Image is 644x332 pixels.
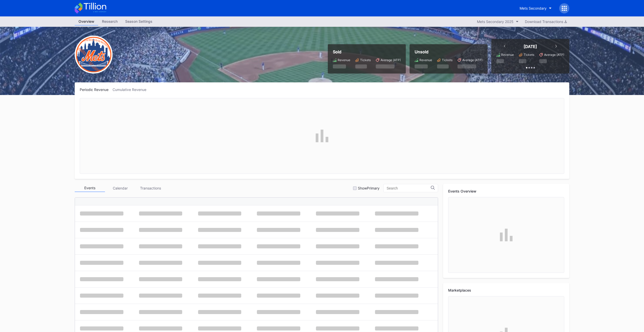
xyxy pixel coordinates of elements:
[333,49,401,54] div: Sold
[415,49,482,54] div: Unsold
[121,18,156,26] a: Season Settings
[419,58,432,62] div: Revenue
[524,53,534,57] div: Tickets
[338,58,350,62] div: Revenue
[448,288,564,292] div: Marketplaces
[448,189,564,193] div: Events Overview
[544,53,564,57] div: Average (ATP)
[358,186,380,190] div: Show Primary
[501,53,514,57] div: Revenue
[121,18,156,25] div: Season Settings
[516,4,555,13] button: Mets Secondary
[360,58,371,62] div: Tickets
[80,87,113,92] div: Periodic Revenue
[98,18,121,26] a: Research
[525,19,567,24] div: Download Transactions
[520,6,547,10] div: Mets Secondary
[98,18,121,25] div: Research
[462,58,482,62] div: Average (ATP)
[474,18,521,25] button: Mets Secondary 2025
[113,87,150,92] div: Cumulative Revenue
[75,184,105,192] div: Events
[387,186,431,190] input: Search
[135,184,166,192] div: Transactions
[477,19,514,24] div: Mets Secondary 2025
[522,18,569,25] button: Download Transactions
[381,58,401,62] div: Average (ATP)
[75,36,113,74] img: New-York-Mets-Transparent.png
[75,18,98,26] a: Overview
[524,44,537,49] div: [DATE]
[442,58,452,62] div: Tickets
[105,184,135,192] div: Calendar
